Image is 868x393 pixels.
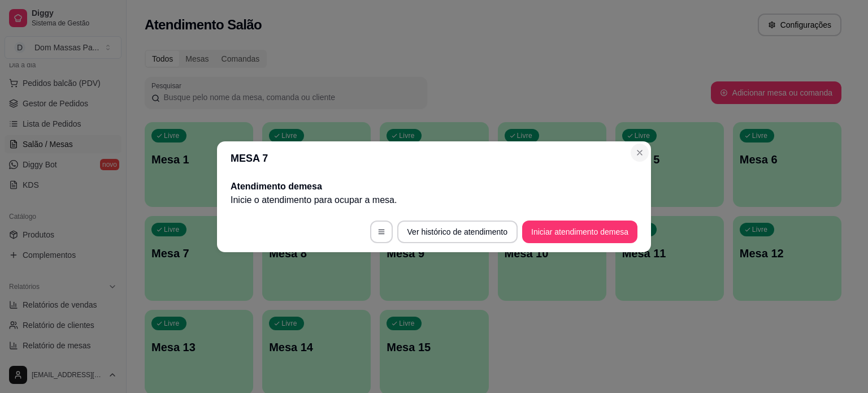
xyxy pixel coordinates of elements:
header: MESA 7 [217,141,651,175]
p: Inicie o atendimento para ocupar a mesa . [231,193,637,207]
button: Iniciar atendimento demesa [522,221,637,243]
button: Close [631,144,649,162]
button: Ver histórico de atendimento [397,221,518,243]
h2: Atendimento de mesa [231,180,637,193]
